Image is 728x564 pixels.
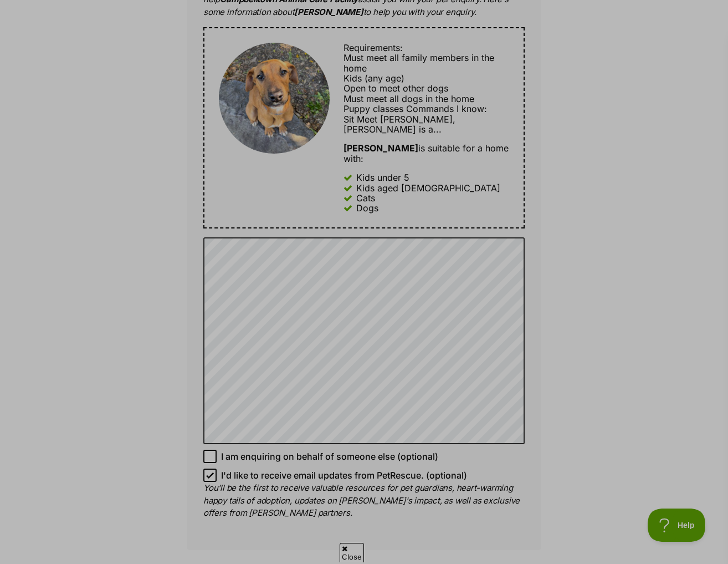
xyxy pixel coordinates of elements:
div: Cats [356,193,375,203]
img: Eady [219,43,330,154]
span: I'd like to receive email updates from PetRescue. (optional) [221,469,467,482]
iframe: Help Scout Beacon - Open [648,509,706,542]
span: [PERSON_NAME] is a... [344,124,442,135]
span: Close [340,543,364,562]
div: Kids aged [DEMOGRAPHIC_DATA] [356,183,500,193]
div: Dogs [356,203,378,213]
div: Kids under 5 [356,172,409,182]
span: I am enquiring on behalf of someone else (optional) [221,450,438,463]
p: You'll be the first to receive valuable resources for pet guardians, heart-warming happy tails of... [203,482,525,520]
span: Requirements: Must meet all family members in the home Kids (any age) Open to meet other dogs Mus... [344,42,494,114]
span: Commands I know: Sit [344,103,487,124]
strong: [PERSON_NAME] [294,7,363,17]
strong: [PERSON_NAME] [344,143,418,154]
div: is suitable for a home with: [344,143,509,164]
span: Meet [PERSON_NAME], [357,114,455,125]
